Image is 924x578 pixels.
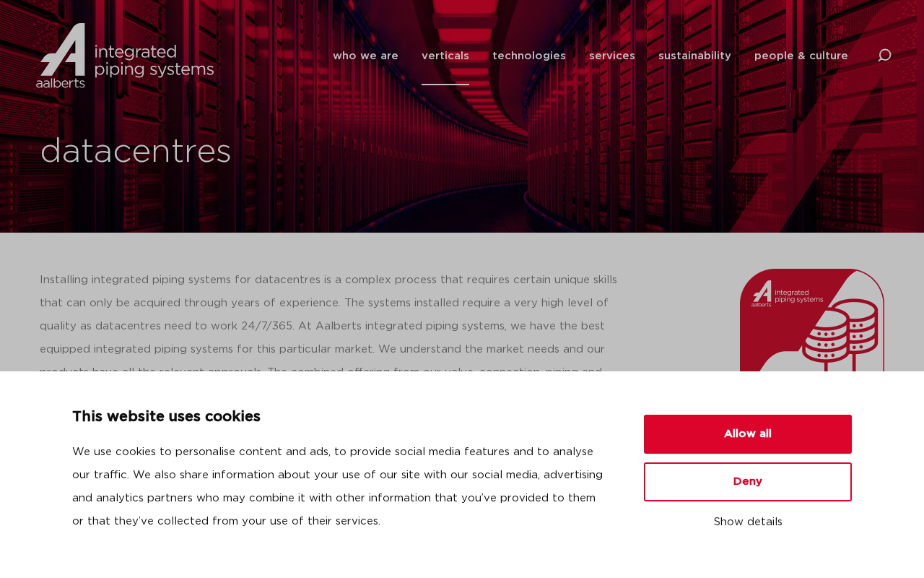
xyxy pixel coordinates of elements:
[72,406,609,429] p: This website uses cookies
[40,129,455,176] h1: datacentres
[40,269,624,407] p: Installing integrated piping systems for datacentres is a complex process that requires certain u...
[422,27,469,85] a: verticals
[644,510,852,535] button: Show details
[333,27,398,85] a: who we are
[492,27,566,85] a: technologies
[754,27,848,85] a: people & culture
[658,27,731,85] a: sustainability
[333,27,848,85] nav: Menu
[740,269,884,413] img: Aalberts_IPS_icon_datacentres_rgb
[644,462,852,501] button: Deny
[589,27,635,85] a: services
[72,441,609,533] p: We use cookies to personalise content and ads, to provide social media features and to analyse ou...
[644,415,852,454] button: Allow all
